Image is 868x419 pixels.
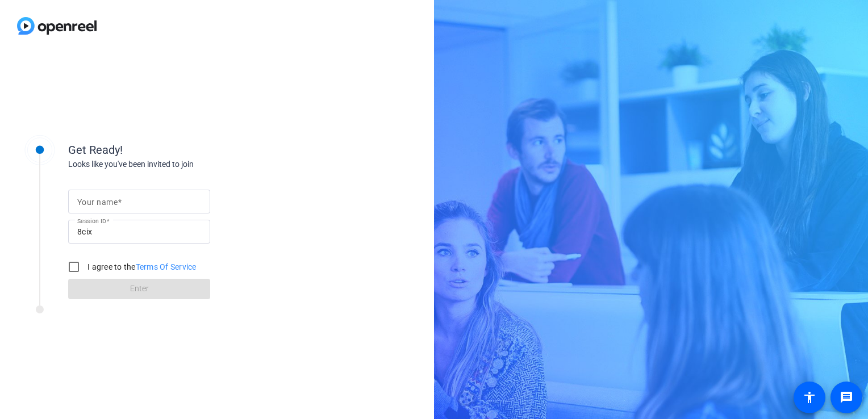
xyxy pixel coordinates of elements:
label: I agree to the [85,261,197,273]
div: Get Ready! [68,141,295,158]
mat-icon: message [840,391,853,404]
mat-icon: accessibility [803,391,816,404]
a: Terms Of Service [136,262,197,271]
mat-label: Your name [77,198,118,207]
mat-label: Session ID [77,217,106,224]
div: Looks like you've been invited to join [68,158,295,170]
